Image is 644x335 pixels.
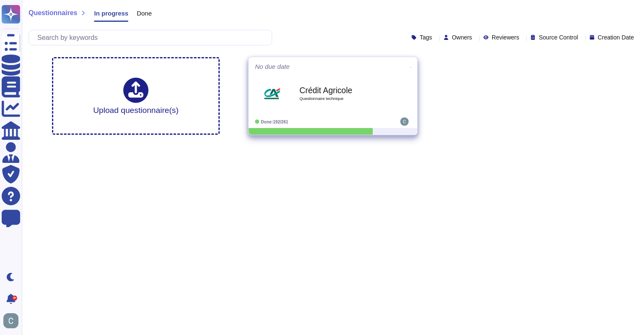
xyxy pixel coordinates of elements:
[2,311,24,330] button: user
[137,10,152,16] span: Done
[400,118,409,126] img: user
[452,34,472,40] span: Owners
[261,119,288,124] span: Done: 192/261
[299,97,384,101] span: Questionnaire technique
[29,10,77,16] span: Questionnaires
[93,78,179,114] div: Upload questionnaire(s)
[539,34,578,40] span: Source Control
[420,34,432,40] span: Tags
[12,296,17,301] div: 9+
[255,63,290,70] span: No due date
[3,313,18,328] img: user
[492,34,519,40] span: Reviewers
[33,30,272,45] input: Search by keywords
[261,83,283,105] img: Logo
[299,86,384,94] b: Crédit Agricole
[598,34,634,40] span: Creation Date
[94,10,128,16] span: In progress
